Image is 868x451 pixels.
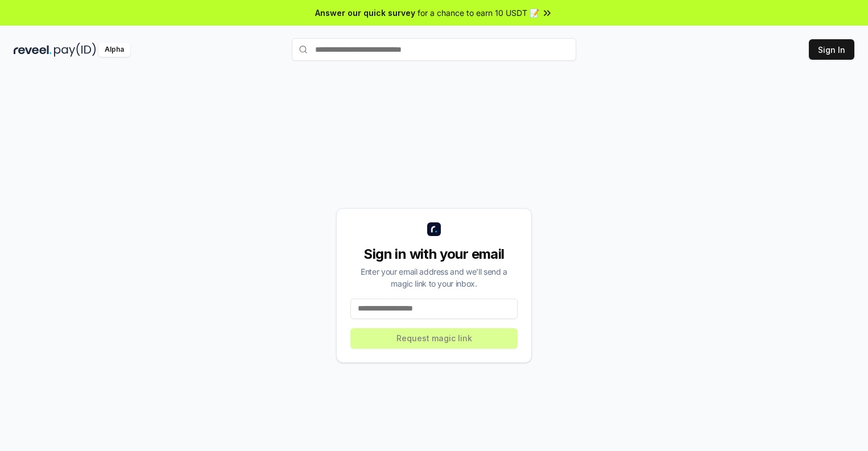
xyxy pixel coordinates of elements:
[98,43,130,57] div: Alpha
[350,245,518,263] div: Sign in with your email
[427,222,441,236] img: logo_small
[809,39,854,60] button: Sign In
[14,43,52,57] img: reveel_dark
[54,43,96,57] img: pay_id
[350,266,518,289] div: Enter your email address and we’ll send a magic link to your inbox.
[418,7,539,19] span: for a chance to earn 10 USDT 📝
[315,7,415,19] span: Answer our quick survey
